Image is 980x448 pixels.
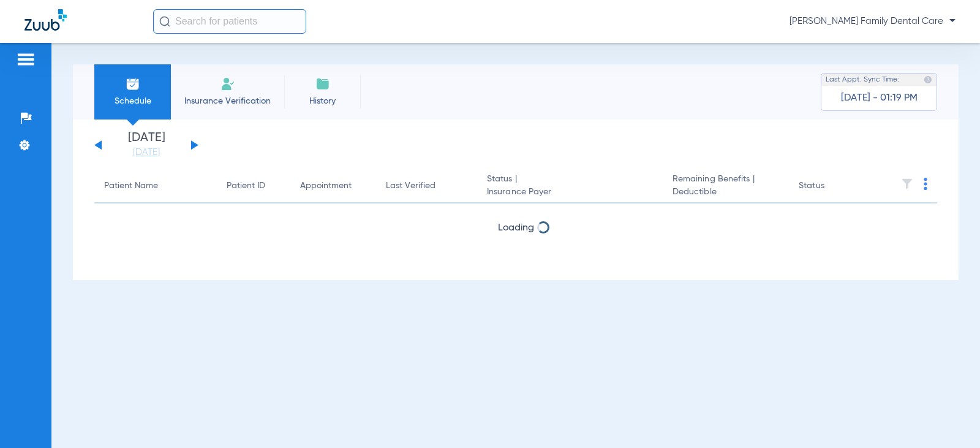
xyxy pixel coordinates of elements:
span: Last Appt. Sync Time: [826,74,899,86]
div: Patient Name [104,180,158,192]
div: Appointment [300,180,366,192]
div: Last Verified [386,180,467,192]
span: Schedule [104,95,162,107]
img: filter.svg [901,178,913,190]
div: Patient ID [227,180,281,192]
th: Status | [477,169,663,203]
input: Search for patients [153,9,306,34]
div: Patient Name [104,180,207,192]
span: [DATE] - 01:19 PM [841,92,918,104]
img: group-dot-blue.svg [924,178,927,190]
img: History [315,77,330,91]
div: Last Verified [386,180,435,192]
span: Deductible [673,186,779,199]
img: last sync help info [924,75,932,84]
span: Insurance Verification [180,95,275,107]
li: [DATE] [110,132,183,159]
img: Zuub Logo [24,9,67,31]
a: [DATE] [110,146,183,159]
th: Status [789,169,872,203]
img: hamburger-icon [16,52,36,67]
th: Remaining Benefits | [663,169,789,203]
span: History [293,95,352,107]
div: Patient ID [227,180,265,192]
span: Insurance Payer [487,186,653,199]
div: Appointment [300,180,352,192]
img: Manual Insurance Verification [221,77,235,91]
img: Schedule [126,77,140,91]
span: [PERSON_NAME] Family Dental Care [790,15,956,28]
img: Search Icon [159,16,170,27]
span: Loading [498,223,534,233]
